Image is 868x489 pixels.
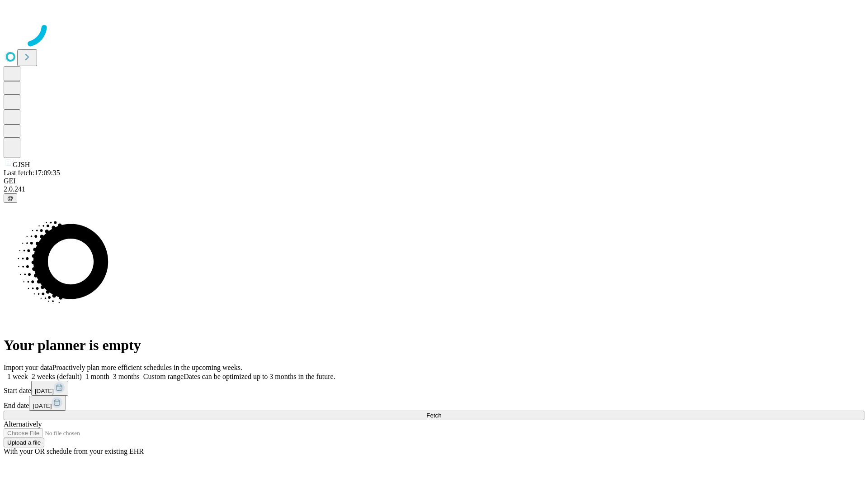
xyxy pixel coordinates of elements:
[35,388,54,394] span: [DATE]
[85,373,109,380] span: 1 month
[7,373,28,380] span: 1 week
[4,185,864,193] div: 2.0.241
[52,364,242,371] span: Proactively plan more efficient schedules in the upcoming weeks.
[13,161,30,168] span: GJSH
[184,373,335,380] span: Dates can be optimized up to 3 months in the future.
[4,396,864,411] div: End date
[31,381,68,396] button: [DATE]
[4,337,864,354] h1: Your planner is empty
[7,195,14,201] span: @
[4,364,52,371] span: Import your data
[29,396,66,411] button: [DATE]
[4,447,144,455] span: With your OR schedule from your existing EHR
[4,411,864,420] button: Fetch
[113,373,140,380] span: 3 months
[32,373,82,380] span: 2 weeks (default)
[426,412,441,419] span: Fetch
[4,193,17,203] button: @
[4,381,864,396] div: Start date
[4,420,42,428] span: Alternatively
[143,373,184,380] span: Custom range
[4,177,864,185] div: GEI
[33,403,52,409] span: [DATE]
[4,438,44,447] button: Upload a file
[4,169,60,177] span: Last fetch: 17:09:35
